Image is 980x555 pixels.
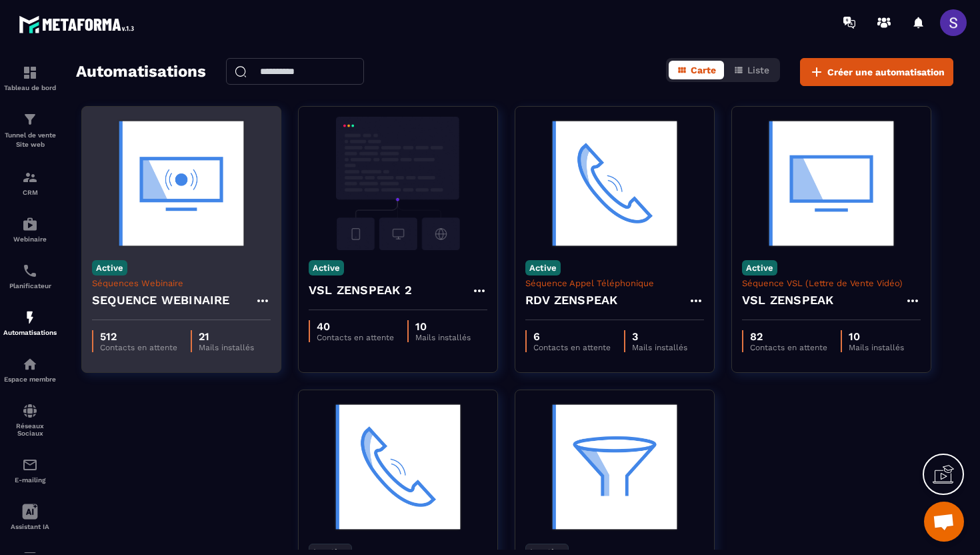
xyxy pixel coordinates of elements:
img: automation-background [309,400,487,534]
img: automation-background [742,117,921,250]
span: Liste [747,65,769,75]
h2: Automatisations [76,58,206,86]
p: Tunnel de vente Site web [3,131,57,149]
span: Carte [691,65,716,75]
p: Mails installés [849,343,904,352]
p: Mails installés [415,333,471,342]
p: Automatisations [3,329,57,336]
img: social-network [22,403,38,419]
img: scheduler [22,263,38,279]
p: E-mailing [3,476,57,484]
p: Contacts en attente [533,343,611,352]
p: Séquence Appel Téléphonique [525,278,704,288]
div: Ouvrir le chat [924,502,964,542]
p: 3 [632,330,687,343]
p: 10 [849,330,904,343]
p: Contacts en attente [750,343,827,352]
p: 21 [199,330,254,343]
img: automation-background [525,400,704,534]
p: Active [92,260,127,275]
p: Contacts en attente [100,343,177,352]
p: 82 [750,330,827,343]
button: Créer une automatisation [800,58,953,86]
a: Assistant IA [3,494,57,540]
a: automationsautomationsWebinaire [3,206,57,253]
a: social-networksocial-networkRéseaux Sociaux [3,393,57,447]
h4: RDV ZENSPEAK [525,291,617,310]
p: 512 [100,330,177,343]
img: formation [22,65,38,81]
img: email [22,457,38,473]
h4: SEQUENCE WEBINAIRE [92,291,230,310]
a: formationformationCRM [3,159,57,206]
p: Active [525,260,561,275]
img: formation [22,111,38,127]
p: Assistant IA [3,523,57,530]
img: logo [19,12,139,37]
img: automation-background [525,117,704,250]
p: 6 [533,330,611,343]
a: emailemailE-mailing [3,447,57,494]
a: formationformationTableau de bord [3,55,57,101]
img: automations [22,216,38,232]
p: Tableau de bord [3,84,57,91]
img: formation [22,169,38,185]
a: schedulerschedulerPlanificateur [3,253,57,300]
a: automationsautomationsEspace membre [3,346,57,393]
img: automation-background [92,117,271,250]
img: automations [22,356,38,372]
a: formationformationTunnel de vente Site web [3,101,57,159]
p: Réseaux Sociaux [3,422,57,437]
img: automation-background [309,117,487,250]
h4: VSL ZENSPEAK [742,291,833,310]
h4: VSL ZENSPEAK 2 [309,281,412,300]
p: Webinaire [3,235,57,243]
p: Espace membre [3,376,57,383]
img: automations [22,310,38,326]
p: Contacts en attente [317,333,394,342]
span: Créer une automatisation [827,65,945,79]
p: Séquence VSL (Lettre de Vente Vidéo) [742,278,921,288]
button: Liste [725,61,777,79]
p: CRM [3,189,57,196]
p: Planificateur [3,282,57,290]
p: Active [309,260,344,275]
button: Carte [669,61,724,79]
p: Séquences Webinaire [92,278,271,288]
p: 40 [317,320,394,333]
a: automationsautomationsAutomatisations [3,300,57,346]
p: Active [742,260,777,275]
p: Mails installés [199,343,254,352]
p: 10 [415,320,471,333]
p: Mails installés [632,343,687,352]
